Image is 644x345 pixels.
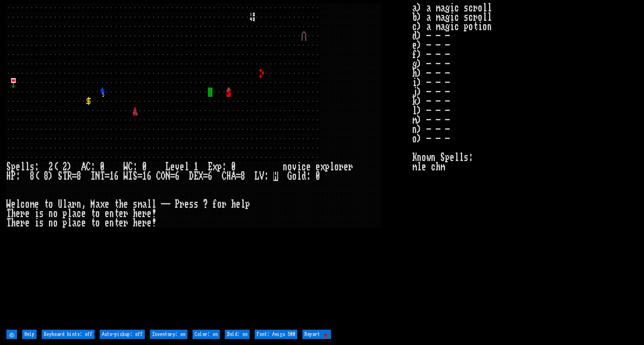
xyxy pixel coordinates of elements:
div: E [194,172,198,181]
div: p [63,209,67,218]
div: a [72,209,77,218]
div: p [217,162,222,172]
div: o [292,172,297,181]
div: f [213,200,217,209]
div: ( [34,172,39,181]
div: C [156,172,161,181]
div: c [302,162,306,172]
div: d [302,172,306,181]
div: s [39,218,44,228]
div: e [124,200,128,209]
div: R [67,172,72,181]
input: Color: on [193,330,220,339]
div: e [147,218,152,228]
div: = [170,172,175,181]
div: r [222,200,227,209]
div: r [124,209,128,218]
div: o [53,218,58,228]
div: l [330,162,334,172]
div: l [67,209,72,218]
div: 0 [142,162,147,172]
input: Keyboard hints: off [42,330,95,339]
div: I [91,172,95,181]
div: l [16,200,20,209]
div: n [49,218,53,228]
div: p [325,162,330,172]
div: e [147,209,152,218]
div: o [95,209,100,218]
div: S [6,162,11,172]
div: e [16,162,20,172]
div: = [138,172,142,181]
div: e [81,209,86,218]
div: l [20,162,25,172]
input: Font: Amiga 500 [255,330,297,339]
div: r [180,200,184,209]
div: v [292,162,297,172]
mark: H [273,172,278,181]
div: 8 [44,172,49,181]
div: e [138,218,142,228]
div: n [109,218,114,228]
div: , [81,200,86,209]
div: A [81,162,86,172]
div: t [44,200,49,209]
div: = [236,172,241,181]
div: o [287,162,292,172]
div: n [77,200,81,209]
input: Help [22,330,37,339]
div: P [11,172,16,181]
div: l [184,162,189,172]
div: 1 [109,172,114,181]
div: 0 [231,162,236,172]
div: h [119,200,124,209]
div: U [58,200,63,209]
div: o [49,200,53,209]
div: 0 [100,162,105,172]
div: C [222,172,227,181]
div: 6 [114,172,119,181]
div: L [255,172,259,181]
div: v [175,162,180,172]
div: = [105,172,109,181]
div: V [259,172,264,181]
div: e [138,209,142,218]
div: o [25,200,30,209]
div: x [100,200,105,209]
div: h [133,218,138,228]
div: N [95,172,100,181]
div: O [161,172,166,181]
div: W [124,172,128,181]
div: l [241,200,245,209]
div: = [72,172,77,181]
div: : [16,172,20,181]
div: c [77,218,81,228]
div: : [222,162,227,172]
div: e [11,200,16,209]
div: r [124,218,128,228]
div: e [316,162,320,172]
div: h [231,200,236,209]
div: s [39,209,44,218]
div: t [114,209,119,218]
div: o [95,218,100,228]
div: i [297,162,302,172]
div: o [53,209,58,218]
div: e [170,162,175,172]
div: W [6,200,11,209]
div: T [100,172,105,181]
div: e [25,209,30,218]
div: e [306,162,311,172]
div: : [133,162,138,172]
div: e [119,218,124,228]
div: t [91,209,95,218]
div: 6 [208,172,213,181]
div: l [67,218,72,228]
div: o [217,200,222,209]
div: 8 [30,172,34,181]
div: : [34,162,39,172]
div: T [63,172,67,181]
div: e [16,218,20,228]
div: e [236,200,241,209]
div: a [95,200,100,209]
